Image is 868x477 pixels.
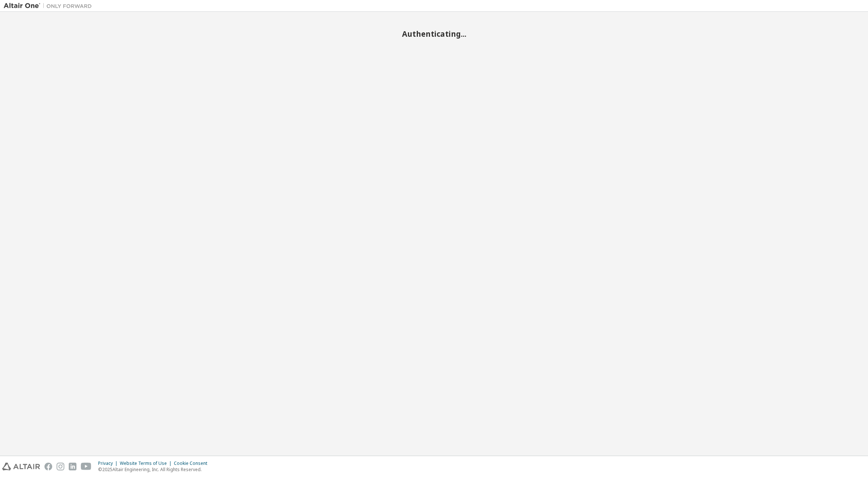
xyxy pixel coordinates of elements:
img: youtube.svg [81,463,92,470]
img: linkedin.svg [69,463,76,470]
img: instagram.svg [57,463,64,470]
div: Privacy [98,460,120,466]
div: Cookie Consent [174,460,212,466]
img: Altair One [4,2,96,10]
img: altair_logo.svg [2,463,40,470]
div: Website Terms of Use [120,460,174,466]
img: facebook.svg [44,463,52,470]
p: © 2025 Altair Engineering, Inc. All Rights Reserved. [98,466,212,473]
h2: Authenticating... [4,29,864,39]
